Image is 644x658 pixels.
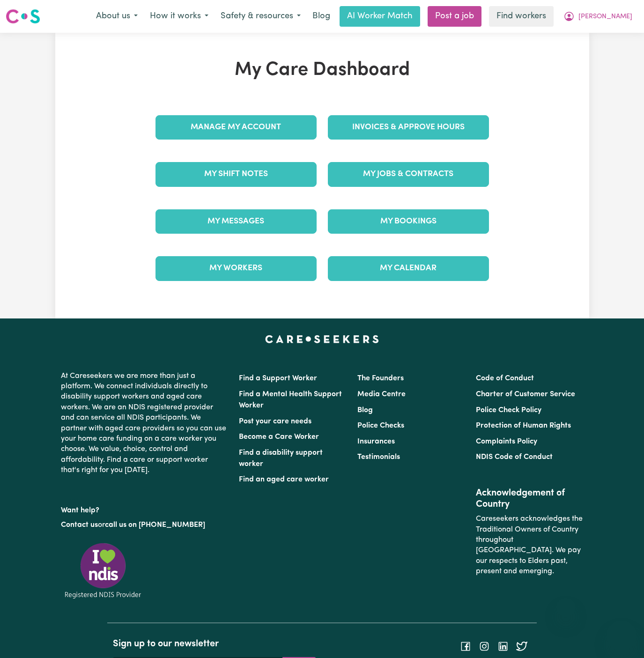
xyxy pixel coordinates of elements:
a: My Calendar [328,256,489,281]
iframe: Button to launch messaging window [607,621,637,651]
button: About us [90,7,144,26]
a: Find an aged care worker [239,476,329,483]
a: Follow Careseekers on LinkedIn [497,643,509,650]
a: NDIS Code of Conduct [476,453,553,461]
a: Media Centre [357,391,406,398]
a: Post a job [428,6,481,27]
a: Police Checks [357,422,404,429]
a: AI Worker Match [340,6,420,27]
h2: Acknowledgement of Country [476,488,583,510]
a: Invoices & Approve Hours [328,115,489,140]
img: Careseekers logo [6,8,40,25]
h2: Sign up to our newsletter [113,638,316,650]
a: Insurances [357,438,395,445]
p: or [61,516,228,534]
a: Follow Careseekers on Twitter [516,643,527,650]
a: Follow Careseekers on Facebook [460,643,471,650]
a: My Shift Notes [155,162,317,186]
a: Testimonials [357,453,400,461]
a: Blog [357,407,373,414]
a: Manage My Account [155,115,317,140]
a: Post your care needs [239,418,311,425]
a: The Founders [357,375,404,382]
a: Become a Care Worker [239,433,319,441]
a: Find a Support Worker [239,375,317,382]
a: Contact us [61,521,98,529]
a: Careseekers home page [265,335,379,343]
a: Careseekers logo [6,6,40,27]
a: My Workers [155,256,317,281]
button: My Account [557,7,638,26]
p: Careseekers acknowledges the Traditional Owners of Country throughout [GEOGRAPHIC_DATA]. We pay o... [476,510,583,580]
a: Charter of Customer Service [476,391,575,398]
a: Find a Mental Health Support Worker [239,391,342,409]
a: Complaints Policy [476,438,537,445]
span: [PERSON_NAME] [578,12,632,22]
a: Police Check Policy [476,407,541,414]
a: Follow Careseekers on Instagram [479,643,490,650]
a: Find a disability support worker [239,449,323,468]
button: Safety & resources [215,7,307,26]
img: Registered NDIS provider [61,541,145,600]
p: Want help? [61,502,228,516]
a: My Bookings [328,209,489,234]
a: Code of Conduct [476,375,534,382]
p: At Careseekers we are more than just a platform. We connect individuals directly to disability su... [61,367,228,480]
a: Blog [307,6,336,27]
h1: My Care Dashboard [150,59,495,81]
iframe: Close message [556,598,575,617]
button: How it works [144,7,215,26]
a: Protection of Human Rights [476,422,571,429]
a: My Jobs & Contracts [328,162,489,186]
a: My Messages [155,209,317,234]
a: Find workers [489,6,554,27]
a: call us on [PHONE_NUMBER] [105,521,205,529]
